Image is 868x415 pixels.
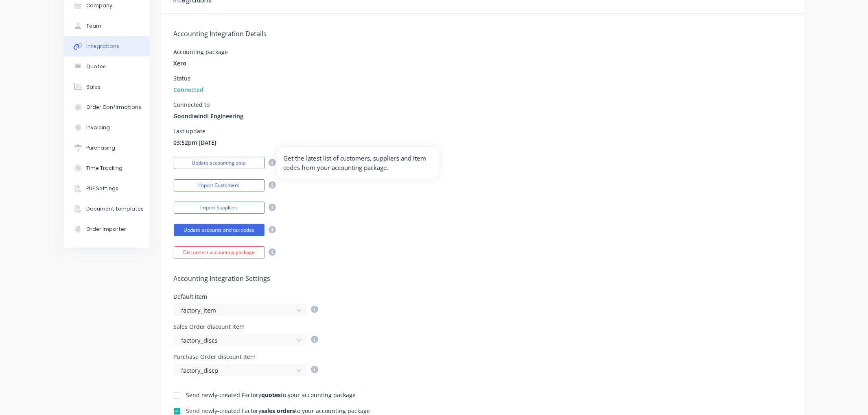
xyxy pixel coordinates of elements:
button: PDF Settings [64,178,149,199]
span: Goondiwindi Engineering [174,112,244,120]
button: Time Tracking [64,158,149,178]
button: Update accounts and tax codes [174,224,265,236]
button: Import Customers [174,179,265,191]
h5: Accounting Integration Details [174,30,792,38]
span: 03:52pm [DATE] [174,138,217,147]
div: Company [86,2,112,9]
button: Import Suppliers [174,202,265,214]
div: Default item [174,294,318,300]
button: Document templates [64,199,149,219]
button: Team [64,16,149,36]
div: Integrations [86,43,119,50]
button: Integrations [64,36,149,56]
div: Purchase Order discount item [174,354,318,360]
button: Invoicing [64,117,149,138]
div: Order Importer [86,226,126,233]
div: PDF Settings [86,185,118,192]
div: Purchasing [86,144,115,152]
div: Sales Order discount item [174,324,318,330]
b: sales orders [262,407,295,415]
div: Quotes [86,63,106,70]
div: Connected to [174,102,244,108]
button: Update accounting data [174,157,265,169]
div: Time Tracking [86,165,122,172]
button: Disconnect accounting package [174,246,265,259]
span: Xero [174,59,187,67]
div: Send newly-created Factory to your accounting package [186,392,356,398]
div: Status [174,76,204,81]
div: Document templates [86,205,144,213]
button: Sales [64,77,149,97]
div: Invoicing [86,124,110,131]
button: Order Confirmations [64,97,149,117]
div: Send newly-created Factory to your accounting package [186,408,370,414]
b: quotes [262,391,281,399]
div: Team [86,22,101,30]
span: Connected [174,85,204,94]
h5: Accounting Integration Settings [174,275,792,282]
div: Accounting package [174,49,228,55]
button: Order Importer [64,219,149,239]
button: Purchasing [64,138,149,158]
div: Order Confirmations [86,104,141,111]
div: Last update [174,128,217,134]
button: Quotes [64,56,149,77]
div: Sales [86,83,101,91]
